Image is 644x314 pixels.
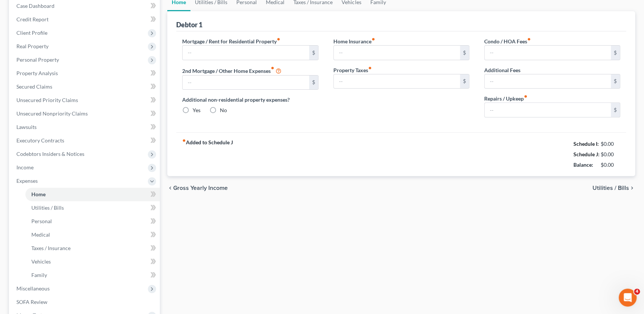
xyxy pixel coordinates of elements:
span: Real Property [16,43,49,49]
div: $ [611,46,620,60]
a: Utilities / Bills [25,201,160,215]
label: Property Taxes [333,66,372,74]
input: -- [183,76,309,90]
span: 4 [634,289,640,295]
span: Credit Report [16,16,49,22]
a: Credit Report [10,13,160,26]
label: Yes [193,107,200,114]
i: fiber_manual_record [524,95,528,98]
div: $ [611,74,620,89]
span: SOFA Review [16,299,47,305]
strong: Balance: [573,161,593,168]
i: fiber_manual_record [271,66,274,70]
span: Property Analysis [16,70,58,76]
span: Utilities / Bills [592,185,629,191]
span: Family [31,272,47,278]
iframe: Intercom live chat [619,289,637,307]
label: Condo / HOA Fees [484,37,531,45]
label: Additional non-residential property expenses? [182,96,318,104]
div: $0.00 [601,151,620,158]
span: Unsecured Nonpriority Claims [16,110,88,117]
a: Secured Claims [10,80,160,93]
div: $0.00 [601,161,620,169]
span: Client Profile [16,30,47,36]
a: Unsecured Priority Claims [10,93,160,107]
div: Debtor 1 [176,20,202,29]
span: Case Dashboard [16,3,55,9]
a: Home [25,188,160,201]
i: fiber_manual_record [527,37,531,41]
div: $ [460,46,469,60]
span: Medical [31,231,50,238]
label: No [220,107,227,114]
input: -- [183,46,309,60]
div: $ [309,46,318,60]
span: Personal [31,218,52,224]
a: Property Analysis [10,67,160,80]
a: Medical [25,228,160,241]
i: fiber_manual_record [371,37,375,41]
label: Repairs / Upkeep [484,95,528,102]
a: Unsecured Nonpriority Claims [10,107,160,120]
span: Codebtors Insiders & Notices [16,151,84,157]
input: -- [485,74,611,89]
div: $ [460,74,469,89]
input: -- [334,46,460,60]
a: Lawsuits [10,120,160,134]
i: fiber_manual_record [368,66,372,70]
span: Home [31,191,46,197]
span: Miscellaneous [16,285,50,292]
span: Unsecured Priority Claims [16,97,78,103]
i: chevron_right [629,185,635,191]
label: Additional Fees [484,66,520,74]
span: Executory Contracts [16,137,64,144]
label: 2nd Mortgage / Other Home Expenses [182,66,281,75]
span: Personal Property [16,56,59,63]
label: Home Insurance [333,37,375,45]
span: Income [16,164,34,170]
a: Taxes / Insurance [25,241,160,255]
i: chevron_left [167,185,173,191]
strong: Added to Schedule J [182,139,233,170]
div: $0.00 [601,140,620,148]
a: Family [25,268,160,282]
label: Mortgage / Rent for Residential Property [182,37,280,45]
input: -- [485,46,611,60]
span: Vehicles [31,258,51,265]
a: SOFA Review [10,295,160,309]
a: Executory Contracts [10,134,160,147]
a: Personal [25,215,160,228]
span: Taxes / Insurance [31,245,71,251]
i: fiber_manual_record [182,139,186,142]
span: Gross Yearly Income [173,185,228,191]
span: Secured Claims [16,83,52,90]
div: $ [309,76,318,90]
div: $ [611,103,620,117]
input: -- [334,74,460,89]
button: Utilities / Bills chevron_right [592,185,635,191]
a: Vehicles [25,255,160,268]
button: chevron_left Gross Yearly Income [167,185,228,191]
i: fiber_manual_record [277,37,280,41]
input: -- [485,103,611,117]
strong: Schedule J: [573,151,600,157]
span: Expenses [16,178,38,184]
span: Lawsuits [16,124,37,130]
strong: Schedule I: [573,141,599,147]
span: Utilities / Bills [31,204,64,211]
